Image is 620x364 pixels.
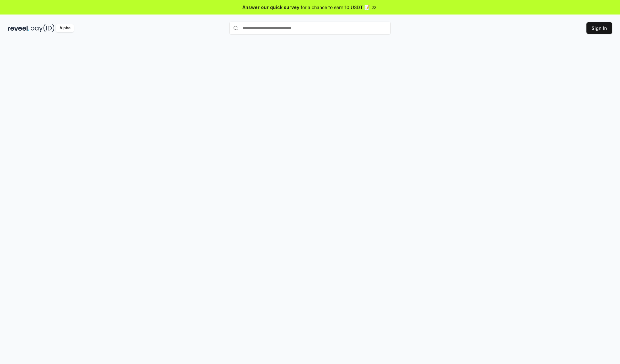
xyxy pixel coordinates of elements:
div: Alpha [56,24,74,32]
span: Answer our quick survey [243,4,299,11]
button: Sign In [586,22,612,34]
span: for a chance to earn 10 USDT 📝 [301,4,370,11]
img: reveel_dark [8,24,29,32]
img: pay_id [31,24,55,32]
